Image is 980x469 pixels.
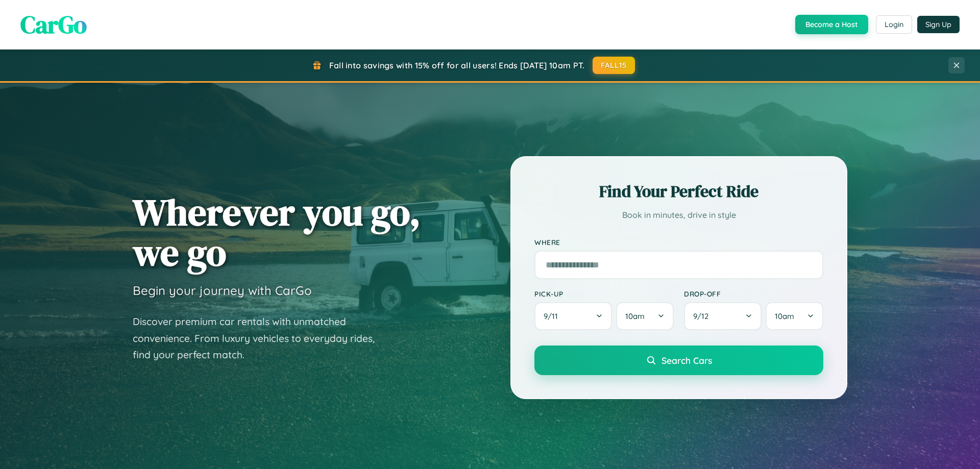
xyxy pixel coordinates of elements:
[544,311,563,321] span: 9 / 11
[329,60,585,70] span: Fall into savings with 15% off for all users! Ends [DATE] 10am PT.
[684,302,762,330] button: 9/12
[616,302,674,330] button: 10am
[534,289,674,298] label: Pick-up
[684,289,823,298] label: Drop-off
[766,302,823,330] button: 10am
[534,302,612,330] button: 9/11
[133,283,312,298] h3: Begin your journey with CarGo
[693,311,714,321] span: 9 / 12
[133,313,388,363] p: Discover premium car rentals with unmatched convenience. From luxury vehicles to everyday rides, ...
[876,15,912,34] button: Login
[534,238,823,246] label: Where
[534,208,823,223] p: Book in minutes, drive in style
[661,355,712,366] span: Search Cars
[534,345,823,375] button: Search Cars
[625,311,645,321] span: 10am
[917,16,960,33] button: Sign Up
[133,192,421,273] h1: Wherever you go, we go
[20,8,87,41] span: CarGo
[534,180,823,203] h2: Find Your Perfect Ride
[593,57,635,74] button: FALL15
[795,15,868,34] button: Become a Host
[775,311,794,321] span: 10am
